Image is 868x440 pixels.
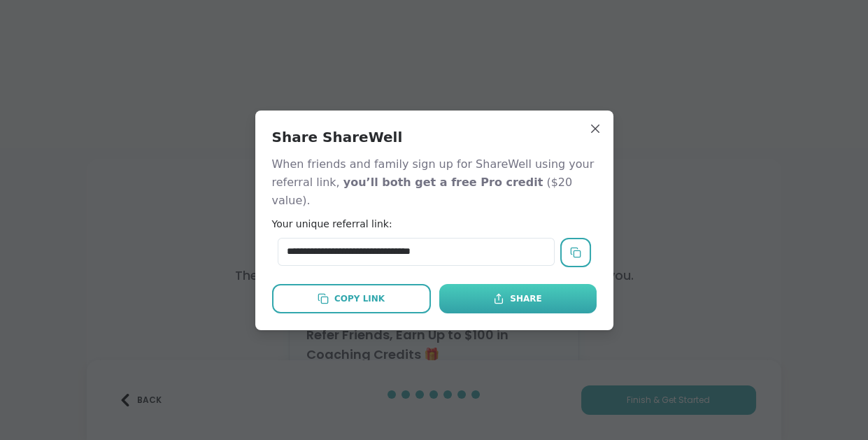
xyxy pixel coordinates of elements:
[272,218,392,229] label: Your unique referral link:
[439,284,597,313] button: Share
[318,292,385,305] div: Copy Link
[272,155,597,210] p: When friends and family sign up for ShareWell using your referral link, ($20 value).
[272,284,431,313] button: Copy Link
[343,176,543,189] span: you’ll both get a free Pro credit
[493,292,541,305] div: Share
[272,127,597,147] h2: Share ShareWell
